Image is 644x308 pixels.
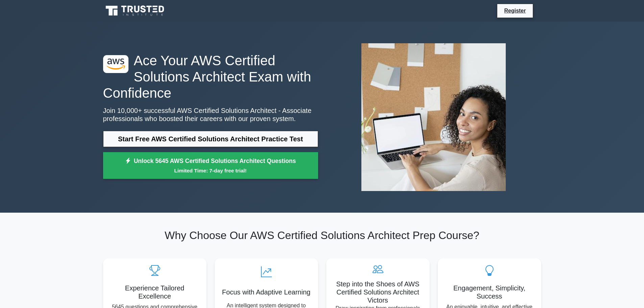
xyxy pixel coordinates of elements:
[112,167,310,174] small: Limited Time: 7-day free trial!
[500,6,530,15] a: Register
[103,131,318,147] a: Start Free AWS Certified Solutions Architect Practice Test
[220,288,313,296] h5: Focus with Adaptive Learning
[103,52,318,101] h1: Ace Your AWS Certified Solutions Architect Exam with Confidence
[103,229,541,242] h2: Why Choose Our AWS Certified Solutions Architect Prep Course?
[332,280,424,304] h5: Step into the Shoes of AWS Certified Solutions Architect Victors
[443,284,536,300] h5: Engagement, Simplicity, Success
[103,152,318,179] a: Unlock 5645 AWS Certified Solutions Architect QuestionsLimited Time: 7-day free trial!
[109,284,201,300] h5: Experience Tailored Excellence
[103,106,318,123] p: Join 10,000+ successful AWS Certified Solutions Architect - Associate professionals who boosted t...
